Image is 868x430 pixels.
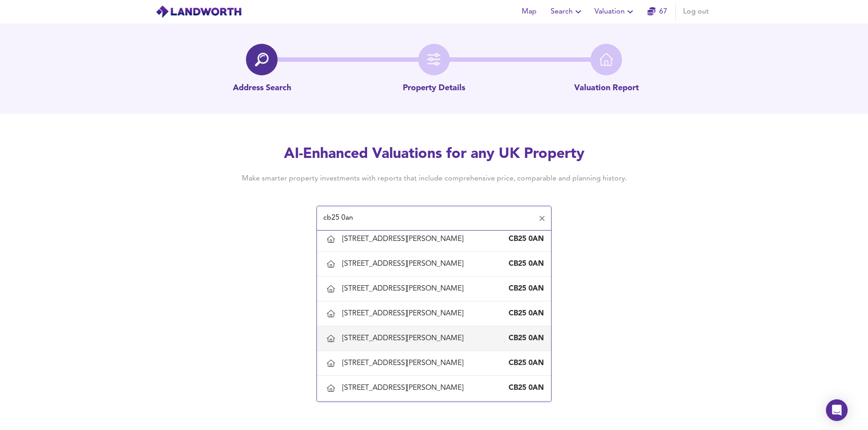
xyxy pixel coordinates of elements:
[342,383,467,393] div: [STREET_ADDRESS][PERSON_NAME]
[342,358,467,368] div: [STREET_ADDRESS][PERSON_NAME]
[508,259,544,269] div: CB25 0AN
[427,53,441,66] img: filter-icon
[518,5,540,18] span: Map
[514,3,543,21] button: Map
[508,309,544,319] div: CB25 0AN
[551,5,584,18] span: Search
[647,5,667,18] a: 67
[342,259,467,269] div: [STREET_ADDRESS][PERSON_NAME]
[321,210,534,227] input: Enter a postcode to start...
[228,174,640,184] h4: Make smarter property investments with reports that include comprehensive price, comparable and p...
[591,3,639,21] button: Valuation
[342,284,467,294] div: [STREET_ADDRESS][PERSON_NAME]
[508,333,544,343] div: CB25 0AN
[233,83,291,94] p: Address Search
[683,5,709,18] span: Log out
[599,53,613,66] img: home-icon
[508,383,544,393] div: CB25 0AN
[403,83,465,94] p: Property Details
[508,234,544,244] div: CB25 0AN
[342,234,467,244] div: [STREET_ADDRESS][PERSON_NAME]
[156,5,242,18] img: logo
[826,399,848,421] div: Open Intercom Messenger
[342,333,467,343] div: [STREET_ADDRESS][PERSON_NAME]
[547,3,587,21] button: Search
[255,53,269,66] img: search-icon
[643,3,672,21] button: 67
[536,212,548,225] button: Clear
[594,5,636,18] span: Valuation
[228,144,640,164] h2: AI-Enhanced Valuations for any UK Property
[679,3,712,21] button: Log out
[342,309,467,319] div: [STREET_ADDRESS][PERSON_NAME]
[508,358,544,368] div: CB25 0AN
[508,284,544,294] div: CB25 0AN
[574,83,639,94] p: Valuation Report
